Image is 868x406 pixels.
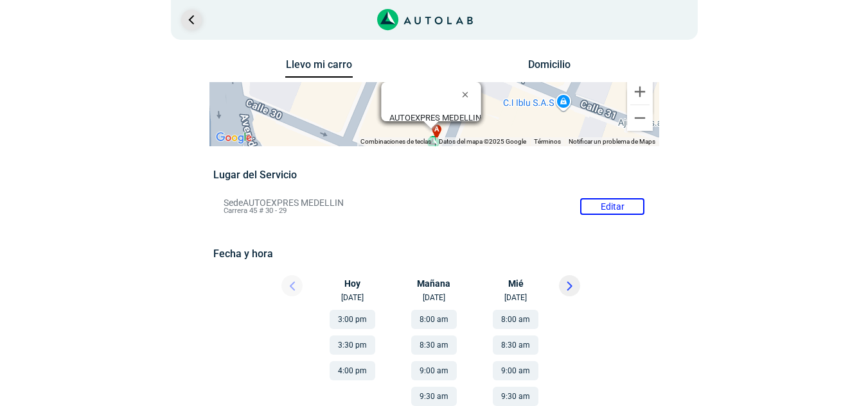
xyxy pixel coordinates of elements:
[569,138,655,145] a: Notificar un problema de Maps
[213,248,655,260] h5: Fecha y hora
[434,124,439,135] span: a
[213,130,255,146] img: Google
[627,105,653,131] button: Reducir
[213,169,655,181] h5: Lugar del Servicio
[330,361,375,380] button: 4:00 pm
[627,79,653,105] button: Ampliar
[330,310,375,329] button: 3:00 pm
[285,58,353,78] button: Llevo mi carro
[411,310,457,329] button: 8:00 am
[389,113,481,132] div: Carrera 45 # 30 - 29
[452,79,483,110] button: Cerrar
[515,58,583,77] button: Domicilio
[330,335,375,355] button: 3:30 pm
[389,113,481,123] b: AUTOEXPRES MEDELLIN
[411,361,457,380] button: 9:00 am
[493,361,538,380] button: 9:00 am
[493,335,538,355] button: 8:30 am
[360,137,431,146] button: Combinaciones de teclas
[534,138,561,145] a: Términos (se abre en una nueva pestaña)
[493,310,538,329] button: 8:00 am
[411,387,457,406] button: 9:30 am
[181,10,202,30] a: Ir al paso anterior
[411,335,457,355] button: 8:30 am
[377,13,473,25] a: Link al sitio de autolab
[213,130,255,146] a: Abre esta zona en Google Maps (se abre en una nueva ventana)
[493,387,538,406] button: 9:30 am
[439,138,526,145] span: Datos del mapa ©2025 Google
